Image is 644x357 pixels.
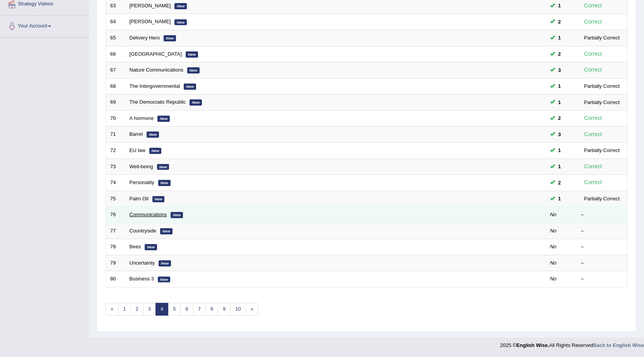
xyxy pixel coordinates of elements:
[550,228,557,234] em: No
[555,98,564,106] span: You can still take this question
[158,180,171,186] em: New
[149,148,162,154] em: New
[555,114,564,122] span: You can still take this question
[581,50,605,58] div: Correct
[174,3,187,9] em: New
[157,164,169,170] em: New
[168,303,181,316] a: 5
[550,212,557,217] em: No
[130,51,182,57] a: [GEOGRAPHIC_DATA]
[160,228,173,234] em: New
[230,303,246,316] a: 10
[581,195,623,203] div: Partially Correct
[516,342,549,348] strong: English Wise.
[581,1,605,10] div: Correct
[581,65,605,74] div: Correct
[130,83,180,89] a: The Intergovernmental
[174,19,187,26] em: New
[581,82,623,90] div: Partially Correct
[171,212,183,218] em: New
[581,260,623,267] div: –
[555,162,564,171] span: You can still take this question
[581,227,623,235] div: –
[581,17,605,26] div: Correct
[159,260,171,266] em: New
[581,211,623,219] div: –
[555,18,564,26] span: You can still take this question
[550,244,557,249] em: No
[130,19,171,24] a: [PERSON_NAME]
[106,223,125,239] td: 77
[555,50,564,58] span: You can still take this question
[187,67,200,73] em: New
[555,195,564,203] span: You can still take this question
[106,46,125,62] td: 66
[130,196,149,202] a: Palm Oil
[190,99,202,106] em: New
[130,115,154,121] a: A hormone
[555,34,564,42] span: You can still take this question
[581,34,623,42] div: Partially Correct
[143,303,156,316] a: 3
[130,303,143,316] a: 2
[555,2,564,10] span: You can still take this question
[106,191,125,207] td: 75
[106,94,125,111] td: 69
[130,3,171,9] a: [PERSON_NAME]
[130,276,154,282] a: Business 3
[581,114,605,123] div: Correct
[550,260,557,266] em: No
[555,130,564,138] span: You can still take this question
[106,255,125,271] td: 79
[130,179,154,185] a: Personality
[106,126,125,143] td: 71
[130,260,155,266] a: Uncertainty
[155,303,168,316] a: 4
[581,243,623,251] div: –
[593,342,644,348] strong: Back to English Wise
[164,35,176,41] em: New
[581,146,623,154] div: Partially Correct
[152,196,165,202] em: New
[130,99,186,105] a: The Democratic Republic
[581,178,605,187] div: Correct
[106,271,125,287] td: 80
[581,162,605,171] div: Correct
[246,303,258,316] a: »
[106,303,118,316] a: «
[106,239,125,255] td: 78
[130,35,160,41] a: Delivery Hero
[106,110,125,126] td: 70
[555,179,564,187] span: You can still take this question
[106,62,125,79] td: 67
[581,98,623,106] div: Partially Correct
[158,277,170,283] em: New
[555,146,564,154] span: You can still take this question
[106,78,125,94] td: 68
[550,276,557,282] em: No
[106,207,125,223] td: 76
[130,228,156,234] a: Countryside
[205,303,218,316] a: 8
[581,275,623,283] div: –
[118,303,131,316] a: 1
[184,84,196,90] em: New
[147,132,159,138] em: New
[186,51,198,58] em: New
[0,15,89,35] a: Your Account
[106,14,125,30] td: 64
[130,131,143,137] a: Barrel
[218,303,231,316] a: 9
[157,116,170,122] em: New
[106,175,125,191] td: 74
[130,212,167,217] a: Communications
[130,67,183,73] a: Nature Communications
[106,142,125,159] td: 72
[130,147,145,153] a: EU law
[193,303,206,316] a: 7
[180,303,193,316] a: 6
[581,130,605,139] div: Correct
[106,30,125,46] td: 65
[130,244,141,249] a: Bees
[106,159,125,175] td: 73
